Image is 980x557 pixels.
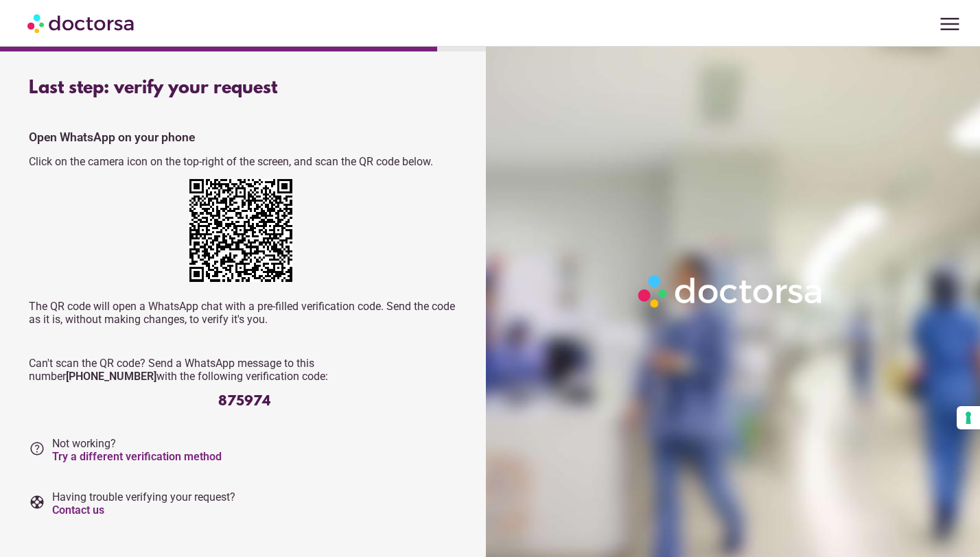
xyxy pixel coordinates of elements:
div: https://wa.me/+12673231263?text=My+request+verification+code+is+875974 [189,179,299,289]
img: Doctorsa.com [27,8,136,38]
i: help [29,440,45,457]
p: Click on the camera icon on the top-right of the screen, and scan the QR code below. [29,155,460,168]
span: menu [937,11,963,37]
i: support [29,494,45,510]
img: Logo-Doctorsa-trans-White-partial-flat.png [633,270,829,313]
a: Try a different verification method [52,450,222,463]
strong: [PHONE_NUMBER] [66,370,156,383]
div: 875974 [29,394,460,410]
strong: Open WhatsApp on your phone [29,130,195,144]
span: Having trouble verifying your request? [52,490,235,517]
img: 9V4NV8AAAAGSURBVAMADQ9NOVWGTc4AAAAASUVORK5CYII= [189,179,292,282]
p: Can't scan the QR code? Send a WhatsApp message to this number with the following verification code: [29,357,460,383]
div: Last step: verify your request [29,78,460,99]
p: The QR code will open a WhatsApp chat with a pre-filled verification code. Send the code as it is... [29,300,460,326]
button: Your consent preferences for tracking technologies [957,406,980,429]
a: Contact us [52,503,104,517]
span: Not working? [52,437,222,463]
